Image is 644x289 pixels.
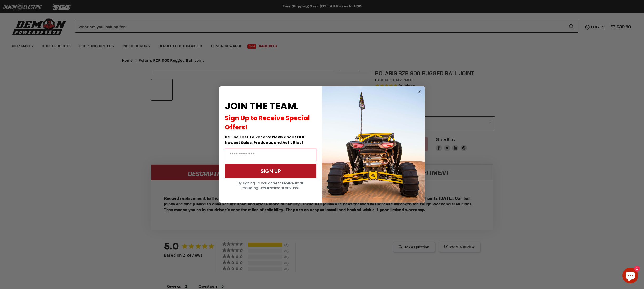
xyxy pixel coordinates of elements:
button: SIGN UP [225,164,316,178]
inbox-online-store-chat: Shopify online store chat [621,268,640,285]
span: By signing up, you agree to receive email marketing. Unsubscribe at any time. [238,181,304,190]
input: Email Address [225,148,316,161]
img: a9095488-b6e7-41ba-879d-588abfab540b.jpeg [322,86,425,203]
span: JOIN THE TEAM. [225,99,299,113]
span: Be The First To Receive News about Our Newest Sales, Products, and Activities! [225,134,305,145]
span: Sign Up to Receive Special Offers! [225,114,310,132]
button: Close dialog [416,89,423,95]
